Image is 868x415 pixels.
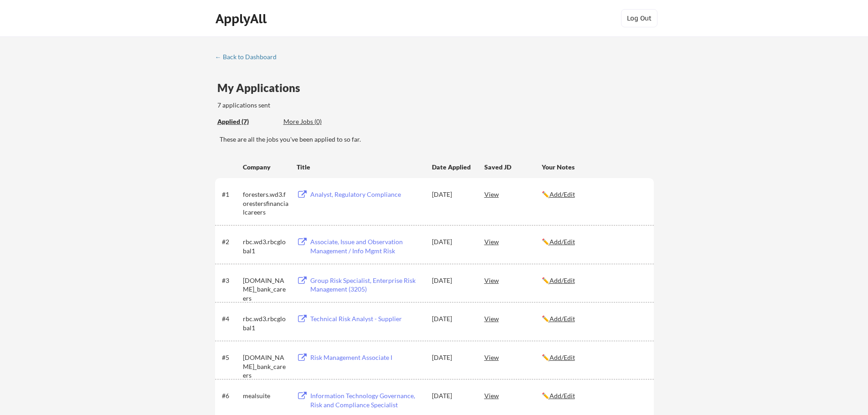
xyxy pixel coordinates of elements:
div: #5 [222,353,240,362]
div: ✏️ [542,314,646,323]
div: Risk Management Associate I [310,353,423,362]
div: [DATE] [432,276,472,285]
div: Saved JD [484,159,542,175]
div: foresters.wd3.forestersfinancialcareers [243,190,288,217]
div: View [484,349,542,365]
a: ← Back to Dashboard [215,53,283,62]
div: ✏️ [542,190,646,199]
div: ✏️ [542,276,646,285]
div: Associate, Issue and Observation Management / Info Mgmt Risk [310,237,423,255]
div: More Jobs (0) [283,117,350,126]
div: rbc.wd3.rbcglobal1 [243,314,288,332]
div: Company [243,163,288,172]
div: These are all the jobs you've been applied to so far. [217,117,277,127]
div: ✏️ [542,353,646,362]
div: View [484,387,542,404]
div: Your Notes [542,163,646,172]
div: [DOMAIN_NAME]_bank_careers [243,276,288,303]
div: ✏️ [542,237,646,246]
u: Add/Edit [550,190,575,198]
div: #2 [222,237,240,246]
button: Log Out [621,9,657,27]
div: Date Applied [432,163,472,172]
div: View [484,186,542,202]
div: Title [297,163,423,172]
div: #3 [222,276,240,285]
div: Analyst, Regulatory Compliance [310,190,423,199]
u: Add/Edit [550,315,575,323]
div: #4 [222,314,240,323]
div: Applied (7) [217,117,277,126]
div: View [484,233,542,250]
div: These are all the jobs you've been applied to so far. [220,135,654,144]
div: 7 applications sent [217,101,394,110]
div: Technical Risk Analyst - Supplier [310,314,423,323]
div: My Applications [217,82,308,93]
u: Add/Edit [550,392,575,400]
div: [DATE] [432,190,472,199]
div: View [484,310,542,327]
u: Add/Edit [550,238,575,246]
div: #6 [222,391,240,400]
div: These are job applications we think you'd be a good fit for, but couldn't apply you to automatica... [283,117,350,127]
u: Add/Edit [550,277,575,284]
div: Information Technology Governance, Risk and Compliance Specialist [310,391,423,409]
div: [DOMAIN_NAME]_bank_careers [243,353,288,380]
div: [DATE] [432,237,472,246]
div: [DATE] [432,314,472,323]
u: Add/Edit [550,354,575,361]
div: ApplyAll [216,11,269,26]
div: [DATE] [432,391,472,400]
div: ← Back to Dashboard [215,54,283,60]
div: #1 [222,190,240,199]
div: View [484,272,542,288]
div: [DATE] [432,353,472,362]
div: Group Risk Specialist, Enterprise Risk Management (3205) [310,276,423,294]
div: ✏️ [542,391,646,400]
div: mealsuite [243,391,288,400]
div: rbc.wd3.rbcglobal1 [243,237,288,255]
